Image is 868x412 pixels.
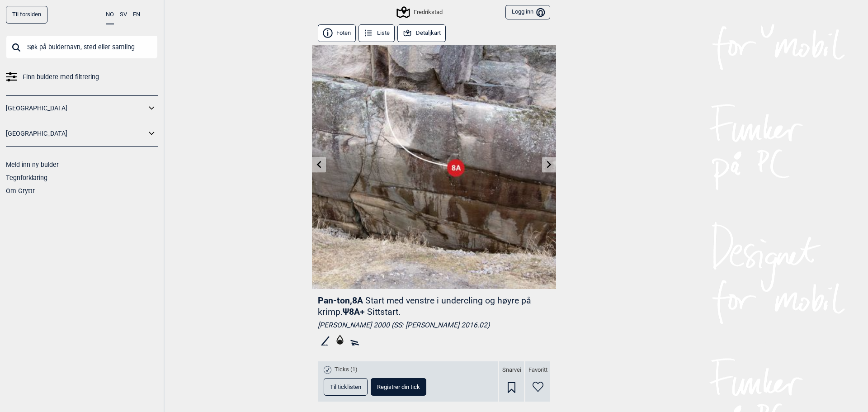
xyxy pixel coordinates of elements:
[499,361,524,402] div: Snarvei
[343,307,401,317] span: Ψ 8A+
[359,24,395,42] button: Liste
[318,295,363,306] span: Pan-ton , 8A
[6,187,35,194] a: Om Gryttr
[6,127,146,140] a: [GEOGRAPHIC_DATA]
[398,7,442,18] div: Fredrikstad
[377,384,420,390] span: Registrer din tick
[6,6,47,24] a: Til forsiden
[335,366,358,374] span: Ticks (1)
[6,102,146,115] a: [GEOGRAPHIC_DATA]
[106,6,114,24] button: NO
[505,5,550,20] button: Logg inn
[312,45,556,289] img: Pan ton 220224
[330,384,361,390] span: Til ticklisten
[318,295,531,317] p: Start med venstre i undercling og høyre på krimp.
[367,307,401,317] p: Sittstart.
[6,35,158,59] input: Søk på buldernavn, sted eller samling
[120,6,127,24] button: SV
[318,321,550,330] div: [PERSON_NAME] 2000 (SS: [PERSON_NAME] 2016.02)
[6,71,158,84] a: Finn buldere med filtrering
[371,378,426,396] button: Registrer din tick
[324,378,368,396] button: Til ticklisten
[397,24,446,42] button: Detaljkart
[6,174,47,181] a: Tegnforklaring
[318,24,356,42] button: Foten
[528,366,547,374] span: Favoritt
[6,161,59,168] a: Meld inn ny bulder
[133,6,140,24] button: EN
[23,71,99,84] span: Finn buldere med filtrering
